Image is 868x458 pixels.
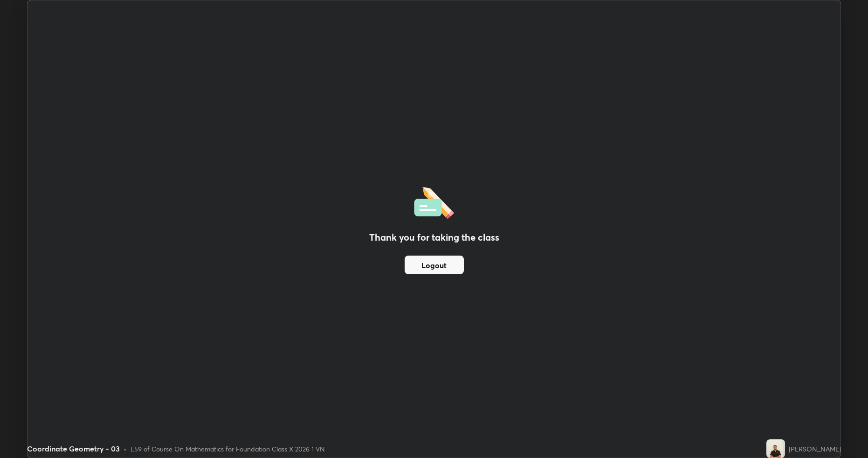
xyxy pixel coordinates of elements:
[369,230,499,244] h2: Thank you for taking the class
[131,444,325,454] div: L59 of Course On Mathematics for Foundation Class X 2026 1 VN
[124,444,127,454] div: •
[27,443,120,454] div: Coordinate Geometry - 03
[766,439,785,458] img: c6c4bda55b2f4167a00ade355d1641a8.jpg
[414,184,454,219] img: offlineFeedback.1438e8b3.svg
[789,444,841,454] div: [PERSON_NAME]
[405,256,464,274] button: Logout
